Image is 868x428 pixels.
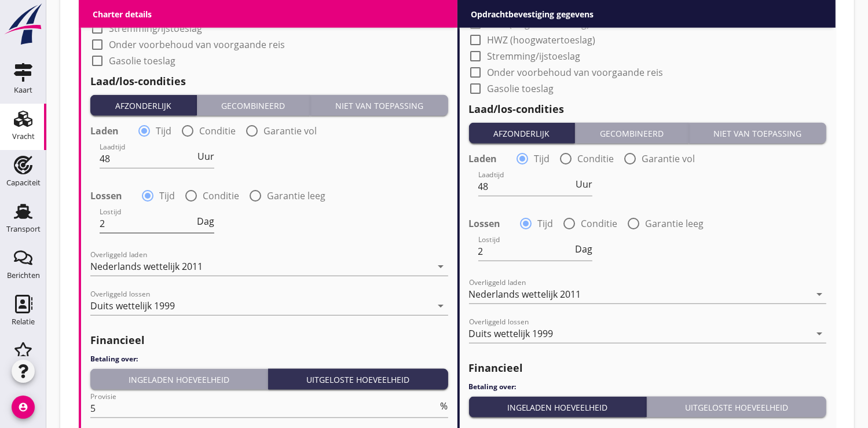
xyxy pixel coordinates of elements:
[580,127,684,140] div: Gecombineerd
[159,190,175,202] label: Tijd
[488,50,581,62] label: Stremming/ijstoeslag
[469,218,501,229] strong: Lossen
[469,123,576,144] button: Afzonderlijk
[469,397,647,418] button: Ingeladen hoeveelheid
[197,95,311,116] button: Gecombineerd
[488,67,664,78] label: Onder voorbehoud van voorgaande reis
[6,179,41,186] div: Capaciteit
[469,328,554,339] div: Duits wettelijk 1999
[90,95,197,116] button: Afzonderlijk
[100,214,195,233] input: Lostijd
[488,83,554,94] label: Gasolie toeslag
[90,399,438,418] input: Provisie
[310,95,448,116] button: Niet van toepassing
[90,74,448,89] h2: Laad/los-condities
[469,153,497,164] strong: Laden
[474,401,642,414] div: Ingeladen hoeveelheid
[90,369,268,390] button: Ingeladen hoeveelheid
[203,190,239,202] label: Conditie
[14,86,32,94] div: Kaart
[109,23,202,34] label: Stremming/ijstoeslag
[469,289,581,299] div: Nederlands wettelijk 2011
[100,149,195,168] input: Laadtijd
[488,18,590,30] label: KWZ (laagwatertoeslag)
[109,6,217,18] label: HWZ (hoogwatertoeslag)
[90,125,119,137] strong: Laden
[812,287,826,301] i: arrow_drop_down
[575,123,689,144] button: Gecombineerd
[156,125,171,137] label: Tijd
[575,244,592,254] span: Dag
[812,327,826,341] i: arrow_drop_down
[12,318,35,325] div: Relatie
[646,218,704,229] label: Garantie leeg
[199,125,236,137] label: Conditie
[109,55,175,67] label: Gasolie toeslag
[576,180,592,189] span: Uur
[642,153,695,164] label: Garantie vol
[474,127,570,140] div: Afzonderlijk
[90,261,203,272] div: Nederlands wettelijk 2011
[197,217,214,226] span: Dag
[273,374,443,386] div: Uitgeloste hoeveelheid
[478,177,574,196] input: Laadtijd
[95,374,263,386] div: Ingeladen hoeveelheid
[651,401,822,414] div: Uitgeloste hoeveelheid
[267,190,325,202] label: Garantie leeg
[578,153,614,164] label: Conditie
[197,152,214,161] span: Uur
[90,332,448,348] h2: Financieel
[2,3,44,46] img: logo-small.a267ee39.svg
[538,218,554,229] label: Tijd
[202,100,306,112] div: Gecombineerd
[469,360,827,376] h2: Financieel
[534,153,550,164] label: Tijd
[90,354,448,364] h4: Betaling over:
[438,401,448,411] div: %
[268,369,448,390] button: Uitgeloste hoeveelheid
[12,133,35,140] div: Vracht
[581,218,618,229] label: Conditie
[315,100,444,112] div: Niet van toepassing
[689,123,827,144] button: Niet van toepassing
[469,101,827,117] h2: Laad/los-condities
[109,39,285,50] label: Onder voorbehoud van voorgaande reis
[694,127,822,140] div: Niet van toepassing
[12,396,35,419] i: account_circle
[469,382,827,392] h4: Betaling over:
[90,190,122,202] strong: Lossen
[478,242,573,261] input: Lostijd
[434,299,448,313] i: arrow_drop_down
[95,100,192,112] div: Afzonderlijk
[7,272,40,279] div: Berichten
[647,397,826,418] button: Uitgeloste hoeveelheid
[6,225,41,233] div: Transport
[434,259,448,273] i: arrow_drop_down
[263,125,317,137] label: Garantie vol
[90,301,175,311] div: Duits wettelijk 1999
[488,34,596,46] label: HWZ (hoogwatertoeslag)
